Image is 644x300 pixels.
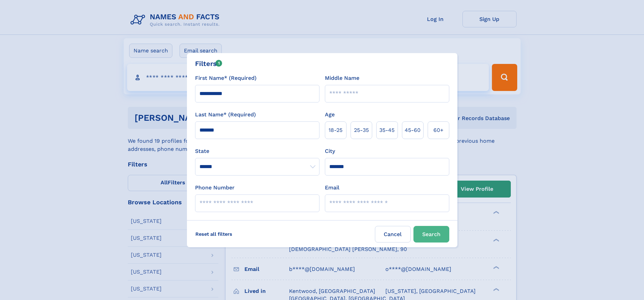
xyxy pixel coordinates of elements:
label: Last Name* (Required) [195,111,256,119]
label: Age [325,111,335,119]
label: Email [325,184,339,192]
label: Middle Name [325,74,359,82]
span: 45‑60 [405,126,421,134]
label: Phone Number [195,184,235,192]
button: Search [413,226,449,243]
label: Reset all filters [191,226,237,242]
label: First Name* (Required) [195,74,257,82]
span: 60+ [433,126,444,134]
label: State [195,147,319,155]
span: 25‑35 [354,126,369,134]
div: Filters [195,59,222,69]
span: 35‑45 [379,126,395,134]
label: Cancel [375,226,411,243]
label: City [325,147,335,155]
span: 18‑25 [329,126,342,134]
